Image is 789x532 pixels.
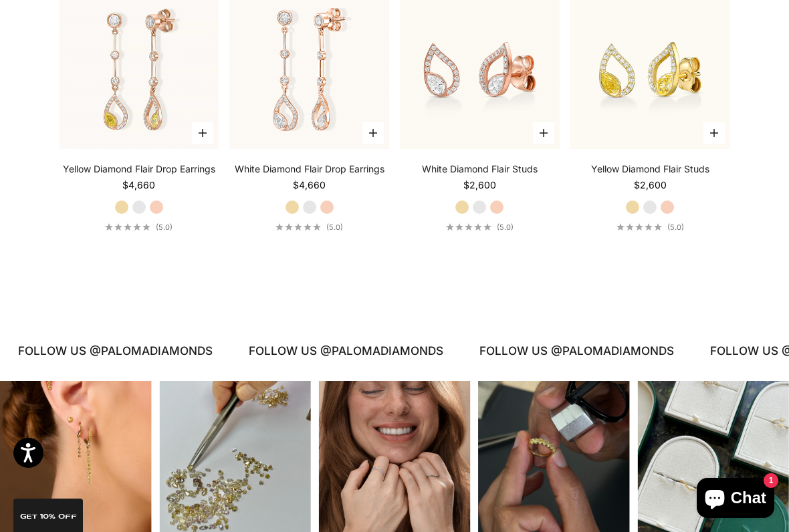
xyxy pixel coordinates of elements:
[20,513,77,520] span: GET 10% Off
[667,223,684,232] span: (5.0)
[446,223,514,232] a: 5.0 out of 5.0 stars(5.0)
[477,342,672,360] p: FOLLOW US @PALOMADIAMONDS
[616,223,684,232] a: 5.0 out of 5.0 stars(5.0)
[326,223,343,232] span: (5.0)
[105,223,173,232] a: 5.0 out of 5.0 stars(5.0)
[634,178,667,192] sale-price: $2,600
[616,223,662,231] div: 5.0 out of 5.0 stars
[591,162,709,176] a: Yellow Diamond Flair Studs
[235,162,384,176] a: White Diamond Flair Drop Earrings
[463,178,496,192] sale-price: $2,600
[693,478,778,521] inbox-online-store-chat: Shopify online store chat
[422,162,538,176] a: White Diamond Flair Studs
[122,178,155,192] sale-price: $4,660
[497,223,514,232] span: (5.0)
[446,223,491,231] div: 5.0 out of 5.0 stars
[156,223,173,232] span: (5.0)
[16,342,211,360] p: FOLLOW US @PALOMADIAMONDS
[13,499,83,532] div: GET 10% Off
[275,223,321,231] div: 5.0 out of 5.0 stars
[275,223,343,232] a: 5.0 out of 5.0 stars(5.0)
[105,223,150,231] div: 5.0 out of 5.0 stars
[293,178,326,192] sale-price: $4,660
[247,342,441,360] p: FOLLOW US @PALOMADIAMONDS
[63,162,215,176] a: Yellow Diamond Flair Drop Earrings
